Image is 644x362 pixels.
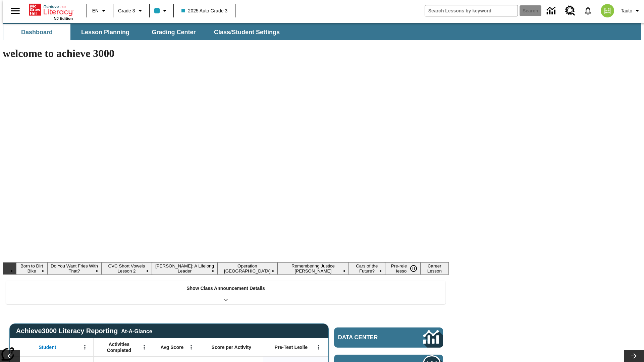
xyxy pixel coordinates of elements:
div: Show Class Announcement Details [6,281,445,304]
div: Home [29,2,73,20]
span: Tauto [621,7,632,14]
button: Open Menu [314,342,324,352]
button: Dashboard [3,24,70,40]
a: Data Center [543,2,561,20]
div: At-A-Glance [121,327,152,335]
button: Open Menu [80,342,90,352]
button: Slide 6 Remembering Justice O'Connor [277,262,349,275]
button: Language: EN, Select a language [89,5,111,17]
button: Slide 1 Born to Dirt Bike [16,262,47,275]
button: Slide 2 Do You Want Fries With That? [47,262,101,275]
button: Slide 8 Pre-release lesson [385,262,420,275]
span: Avg Score [160,344,183,350]
button: Profile/Settings [618,5,644,17]
button: Lesson carousel, Next [624,350,644,362]
button: Slide 7 Cars of the Future? [349,262,385,275]
button: Slide 9 Career Lesson [420,262,449,275]
button: Pause [407,262,420,275]
button: Slide 5 Operation London Bridge [217,262,277,275]
button: Select a new avatar [597,2,618,19]
span: Score per Activity [212,344,252,350]
input: search field [425,5,518,16]
a: Notifications [579,2,597,19]
div: SubNavbar [3,23,641,40]
button: Class/Student Settings [209,24,285,40]
h1: welcome to achieve 3000 [3,47,449,60]
button: Open side menu [5,1,25,21]
button: Grade: Grade 3, Select a grade [115,5,147,17]
div: SubNavbar [3,24,286,40]
p: Show Class Announcement Details [186,285,265,292]
span: Activities Completed [97,341,141,353]
button: Open Menu [186,342,196,352]
button: Slide 4 Dianne Feinstein: A Lifelong Leader [152,262,217,275]
span: NJ Edition [54,16,73,20]
button: Open Menu [139,342,149,352]
a: Data Center [334,327,443,348]
button: Class color is light blue. Change class color [152,5,171,17]
button: Grading Center [140,24,207,40]
span: Achieve3000 Literacy Reporting [16,327,152,335]
div: Pause [407,262,427,275]
span: Data Center [338,334,401,341]
span: 2025 Auto Grade 3 [181,7,228,14]
a: Home [29,3,73,16]
button: Slide 3 CVC Short Vowels Lesson 2 [101,262,152,275]
span: Student [39,344,56,350]
img: avatar image [601,4,614,17]
span: EN [92,7,99,14]
button: Lesson Planning [72,24,139,40]
span: Pre-Test Lexile [275,344,308,350]
a: Resource Center, Will open in new tab [561,2,579,20]
span: Grade 3 [118,7,135,14]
